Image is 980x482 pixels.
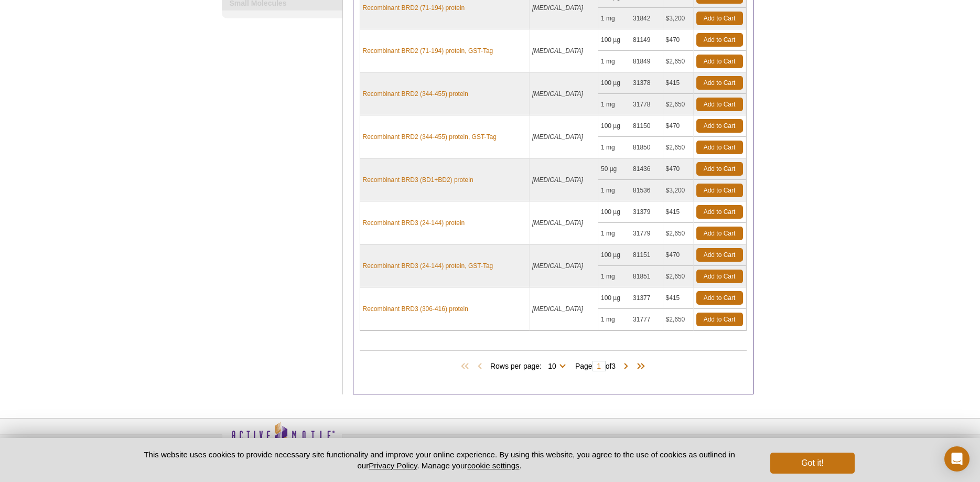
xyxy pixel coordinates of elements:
[696,270,743,283] a: Add to Cart
[598,223,630,244] td: 1 mg
[770,453,854,474] button: Got it!
[630,137,663,158] td: 81850
[598,8,630,29] td: 1 mg
[630,223,663,244] td: 31779
[631,361,647,372] span: Last Page
[696,248,743,262] a: Add to Cart
[598,180,630,201] td: 1 mg
[696,313,743,326] a: Add to Cart
[630,158,663,180] td: 81436
[696,119,743,133] a: Add to Cart
[126,449,753,471] p: This website uses cookies to provide necessary site functionality and improve your online experie...
[598,29,630,51] td: 100 µg
[663,51,694,72] td: $2,650
[630,29,663,51] td: 81149
[663,94,694,115] td: $2,650
[532,133,583,141] i: [MEDICAL_DATA]
[630,309,663,330] td: 31777
[630,94,663,115] td: 31778
[467,461,519,470] button: cookie settings
[630,72,663,94] td: 31378
[363,3,465,13] a: Recombinant BRD2 (71-194) protein
[663,72,694,94] td: $415
[598,94,630,115] td: 1 mg
[611,362,616,370] span: 3
[363,218,465,228] a: Recombinant BRD3 (24-144) protein
[696,291,743,305] a: Add to Cart
[663,137,694,158] td: $2,650
[696,141,743,154] a: Add to Cart
[630,266,663,287] td: 81851
[459,361,475,372] span: First Page
[630,115,663,137] td: 81150
[696,162,743,176] a: Add to Cart
[598,244,630,266] td: 100 µg
[663,180,694,201] td: $3,200
[360,350,747,351] h2: Products (22)
[532,262,583,270] i: [MEDICAL_DATA]
[363,132,497,142] a: Recombinant BRD2 (344-455) protein, GST-Tag
[598,115,630,137] td: 100 µg
[363,261,493,271] a: Recombinant BRD3 (24-144) protein, GST-Tag
[630,201,663,223] td: 31379
[621,361,631,372] span: Next Page
[363,304,468,314] a: Recombinant BRD3 (306-416) protein
[630,8,663,29] td: 31842
[663,8,694,29] td: $3,200
[696,12,743,25] a: Add to Cart
[663,244,694,266] td: $470
[696,98,743,111] a: Add to Cart
[532,47,583,55] i: [MEDICAL_DATA]
[532,305,583,313] i: [MEDICAL_DATA]
[663,266,694,287] td: $2,650
[598,72,630,94] td: 100 µg
[663,201,694,223] td: $415
[532,4,583,12] i: [MEDICAL_DATA]
[570,361,621,371] span: Page of
[598,158,630,180] td: 50 µg
[663,29,694,51] td: $470
[532,90,583,98] i: [MEDICAL_DATA]
[598,51,630,72] td: 1 mg
[598,287,630,309] td: 100 µg
[696,33,743,47] a: Add to Cart
[630,51,663,72] td: 81849
[363,46,493,56] a: Recombinant BRD2 (71-194) protein, GST-Tag
[369,461,417,470] a: Privacy Policy
[663,223,694,244] td: $2,650
[363,175,473,185] a: Recombinant BRD3 (BD1+BD2) protein
[598,266,630,287] td: 1 mg
[532,176,583,184] i: [MEDICAL_DATA]
[663,309,694,330] td: $2,650
[696,227,743,240] a: Add to Cart
[630,180,663,201] td: 81536
[598,201,630,223] td: 100 µg
[598,309,630,330] td: 1 mg
[696,205,743,219] a: Add to Cart
[696,55,743,68] a: Add to Cart
[363,89,468,99] a: Recombinant BRD2 (344-455) protein
[696,76,743,90] a: Add to Cart
[532,219,583,227] i: [MEDICAL_DATA]
[663,115,694,137] td: $470
[490,360,570,371] span: Rows per page:
[475,361,485,372] span: Previous Page
[696,184,743,197] a: Add to Cart
[630,244,663,266] td: 81151
[641,437,720,460] table: Click to Verify - This site chose Symantec SSL for secure e-commerce and confidential communicati...
[598,137,630,158] td: 1 mg
[663,287,694,309] td: $415
[222,419,342,461] img: Active Motif,
[630,287,663,309] td: 31377
[944,446,970,472] div: Open Intercom Messenger
[663,158,694,180] td: $470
